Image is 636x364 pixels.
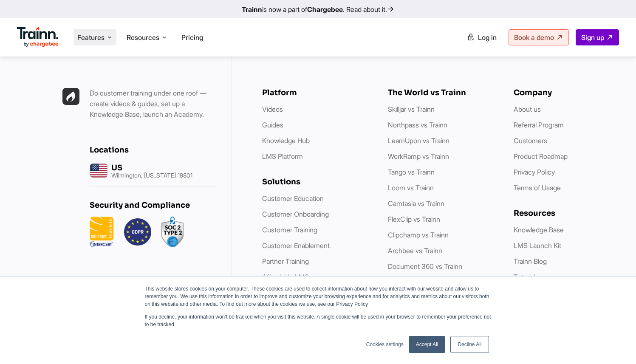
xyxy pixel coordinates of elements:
span: Log in [478,33,497,42]
a: Trainn Blog [514,257,547,265]
a: LMS Platform [262,152,303,161]
span: Resources [127,33,159,42]
img: Trainn Logo [17,27,59,47]
h6: US [111,163,192,172]
a: Skilljar vs Trainn [388,105,435,113]
img: soc2 [161,217,184,247]
b: Trainn [242,5,262,14]
a: Partner Training [262,257,309,265]
a: Loom vs Trainn [388,183,434,192]
a: Referral Program [514,121,564,129]
a: Northpass vs Trainn [388,121,447,129]
a: Privacy Policy [514,168,555,176]
a: Clipchamp vs Trainn [388,231,449,239]
h6: Company [514,88,622,97]
img: ISO [90,217,114,247]
a: Archbee vs Trainn [388,246,442,255]
h6: Socials [90,275,217,284]
p: This website stores cookies on your computer. These cookies are used to collect information about... [145,285,492,308]
a: Videos [262,105,283,113]
h6: Resources [514,209,622,218]
a: Affordable LMS [262,273,309,281]
a: Customer Education [262,194,324,203]
a: Knowledge Hub [262,136,310,145]
h6: Locations [90,145,217,155]
span: Sign up [581,33,604,42]
h6: The World vs Trainn [388,88,497,97]
span: Book a demo [514,33,554,42]
h6: Security and Compliance [90,200,217,210]
a: LMS Launch Kit [514,241,561,250]
a: Customer Onboarding [262,210,329,218]
a: FlexClip vs Trainn [388,215,440,223]
a: Cookies settings [366,341,404,348]
a: Tango vs Trainn [388,168,435,176]
a: Document 360 vs Trainn [388,262,462,271]
a: Customer Training [262,226,317,234]
a: Book a demo [509,29,569,45]
p: Do customer training under one roof — create videos & guides, set up a Knowledge Base, launch an ... [90,88,217,120]
a: Log in [462,30,502,45]
a: Tutorials [514,273,539,281]
b: Chargebee [307,5,343,14]
a: Decline All [450,336,489,353]
a: Pricing [181,33,203,42]
a: Customer Enablement [262,241,330,250]
a: Product Roadmap [514,152,568,161]
a: Sign up [576,29,619,45]
img: us headquarters [90,161,108,180]
a: Knowledge Base [514,226,564,234]
span: Features [77,33,105,42]
img: GDPR.png [124,217,151,247]
a: LearnUpon vs Trainn [388,136,449,145]
p: If you decline, your information won’t be tracked when you visit this website. A single cookie wi... [145,313,492,328]
a: WorkRamp vs Trainn [388,152,449,161]
a: Terms of Usage [514,183,561,192]
h6: Solutions [262,177,371,186]
a: Accept All [409,336,446,353]
a: Customers [514,136,547,145]
img: Trainn | everything under one roof [62,88,79,105]
a: Guides [262,121,283,129]
a: Camtasia vs Trainn [388,199,444,208]
p: Wilmington, [US_STATE] 19801 [111,172,192,178]
a: About us [514,105,541,113]
h6: Platform [262,88,371,97]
